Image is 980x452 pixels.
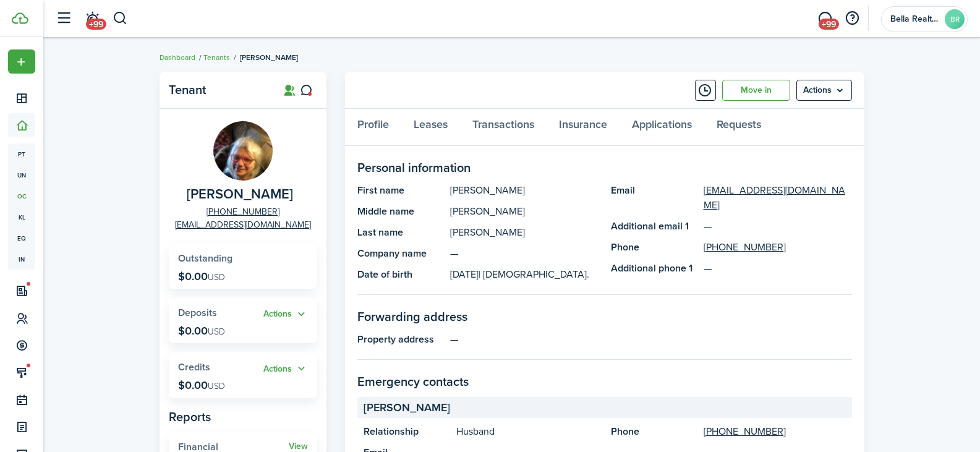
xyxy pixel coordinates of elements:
a: [PHONE_NUMBER] [704,240,786,255]
button: Open resource center [842,8,863,29]
panel-main-description: [PERSON_NAME] [450,225,599,240]
panel-main-title: Email [611,183,697,213]
button: Actions [263,362,308,376]
a: Notifications [80,3,104,35]
span: Deposits [178,305,217,320]
a: Applications [620,109,704,146]
panel-main-description: [DATE] [450,267,599,282]
menu-btn: Actions [796,80,852,101]
span: Credits [178,360,210,374]
a: [EMAIL_ADDRESS][DOMAIN_NAME] [704,183,852,213]
a: Requests [704,109,773,146]
panel-main-title: Relationship [364,424,450,439]
a: Messaging [813,3,837,35]
a: Dashboard [160,52,195,63]
panel-main-title: Phone [611,424,697,439]
span: +99 [86,19,106,30]
a: Tenants [203,52,230,63]
a: pt [8,143,35,164]
a: Transactions [460,109,547,146]
span: USD [208,380,225,393]
span: | [DEMOGRAPHIC_DATA]. [479,267,589,281]
panel-main-description: Husband [456,424,599,439]
button: Open menu [263,307,308,322]
panel-main-title: Additional email 1 [611,219,697,234]
a: Leases [401,109,460,146]
a: Move in [722,80,790,101]
span: USD [208,325,225,338]
a: View [289,441,308,451]
img: TenantCloud [12,12,28,24]
panel-main-section-title: Personal information [357,158,852,177]
a: un [8,164,35,185]
panel-main-section-title: Emergency contacts [357,372,852,391]
button: Actions [263,307,308,322]
panel-main-description: [PERSON_NAME] [450,204,599,219]
a: Profile [345,109,401,146]
span: Leigh Stastny [187,187,293,202]
panel-main-title: Date of birth [357,267,444,282]
button: Search [113,8,128,29]
panel-main-title: First name [357,183,444,198]
panel-main-section-title: Forwarding address [357,307,852,326]
panel-main-title: Last name [357,225,444,240]
a: oc [8,185,35,207]
panel-main-title: Property address [357,332,444,347]
img: Leigh Stastny [213,121,273,181]
panel-main-title: Tenant [169,83,268,97]
avatar-text: BR [945,9,965,29]
a: in [8,249,35,270]
span: USD [208,271,225,284]
panel-main-title: Company name [357,246,444,261]
button: Open sidebar [52,7,75,30]
a: [EMAIL_ADDRESS][DOMAIN_NAME] [175,218,311,231]
a: Insurance [547,109,620,146]
p: $0.00 [178,379,225,391]
panel-main-description: [PERSON_NAME] [450,183,599,198]
a: [PHONE_NUMBER] [704,424,786,439]
span: Bella Realty Group Property Management [890,15,940,23]
panel-main-subtitle: Reports [169,407,317,426]
p: $0.00 [178,270,225,283]
button: Timeline [695,80,716,101]
a: [PHONE_NUMBER] [207,205,279,218]
button: Open menu [796,80,852,101]
panel-main-title: Middle name [357,204,444,219]
button: Open menu [8,49,35,74]
panel-main-description: — [450,332,852,347]
span: [PERSON_NAME] [240,52,298,63]
panel-main-title: Phone [611,240,697,255]
span: [PERSON_NAME] [364,399,450,416]
a: kl [8,207,35,228]
span: Outstanding [178,251,232,265]
panel-main-title: Additional phone 1 [611,261,697,276]
panel-main-description: — [450,246,599,261]
button: Open menu [263,362,308,376]
span: +99 [819,19,839,30]
a: eq [8,228,35,249]
p: $0.00 [178,325,225,337]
